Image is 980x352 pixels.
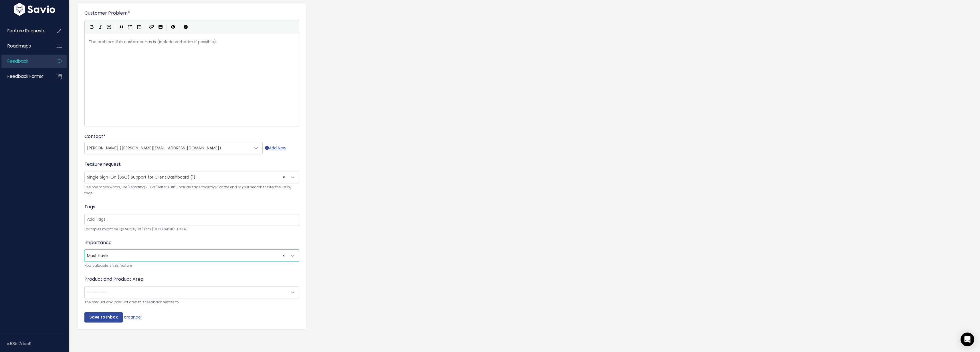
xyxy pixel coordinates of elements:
[145,23,145,31] i: |
[84,203,95,210] label: Tags
[85,250,287,261] span: Must have
[85,171,287,183] span: Single Sign-On (SSO) Support for Client Dashboard (1)
[167,23,167,31] i: |
[1,70,47,83] a: Feedback form
[7,336,69,351] div: v.58b17dec9
[169,23,177,31] button: Toggle Preview
[1,39,47,53] a: Roadmaps
[7,28,45,34] span: Feature Requests
[117,23,126,31] button: Quote
[961,333,974,346] div: Open Intercom Messenger
[84,171,299,183] span: Single Sign-On (SSO) Support for Client Dashboard (1)
[181,23,190,31] button: Markdown Guide
[84,184,299,197] small: Use one or two words, like 'Reporting 2.0' or 'Better Auth'. Include 'tags:tag1,tag2' at the end ...
[84,161,121,168] label: Feature request
[1,55,47,68] a: Feedback
[87,145,221,151] span: [PERSON_NAME] ([PERSON_NAME][EMAIL_ADDRESS][DOMAIN_NAME])
[282,250,285,261] span: ×
[84,250,299,262] span: Must have
[7,73,43,79] span: Feedback form
[156,23,165,31] button: Import an image
[85,216,299,222] input: Add Tags...
[87,289,108,295] span: ---------
[12,3,57,15] img: logo-white.9d6f32f41409.svg
[7,43,31,49] span: Roadmaps
[84,10,130,17] label: Customer Problem
[96,23,105,31] button: Italic
[87,174,195,180] span: Single Sign-On (SSO) Support for Client Dashboard (1)
[84,10,299,323] form: or
[179,23,180,31] i: |
[84,133,106,140] label: Contact
[84,312,123,323] input: Save to Inbox
[147,23,156,31] button: Create Link
[134,23,143,31] button: Numbered List
[84,263,299,269] small: How valuable is this feature
[85,142,251,154] span: Alan Nemaric (alan_nemaric@ch.honda.com)
[84,239,112,246] label: Importance
[128,314,142,320] a: cancel
[115,23,116,31] i: |
[265,145,286,152] a: Add New
[84,226,299,232] small: Examples might be 'Q3 Survey' or 'From [GEOGRAPHIC_DATA]'
[105,23,113,31] button: Heading
[7,58,28,64] span: Feedback
[88,23,96,31] button: Bold
[126,23,134,31] button: Generic List
[84,299,299,305] small: The product and product area this feedback relates to
[282,171,285,183] span: ×
[1,24,47,37] a: Feature Requests
[84,276,143,283] label: Product and Product Area
[84,142,263,154] span: Alan Nemaric (alan_nemaric@ch.honda.com)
